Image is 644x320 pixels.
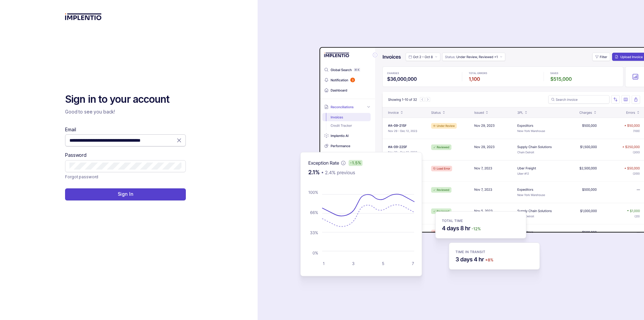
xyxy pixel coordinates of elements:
[65,174,98,180] p: Forgot password
[65,126,76,133] label: Email
[65,13,102,20] img: logo
[65,93,186,106] h2: Sign in to your account
[65,108,186,115] p: Good to see you back!
[65,174,98,180] a: Link Forgot password
[65,188,186,200] button: Sign In
[65,152,87,158] label: Password
[118,191,133,197] p: Sign In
